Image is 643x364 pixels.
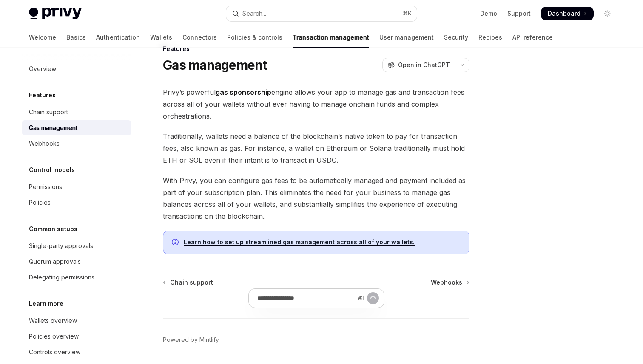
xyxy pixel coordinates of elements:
span: Chain support [170,278,213,287]
img: light logo [29,8,82,20]
a: Webhooks [431,278,469,287]
button: Open search [226,6,417,21]
div: Overview [29,64,56,74]
div: Chain support [29,107,68,117]
a: Policies overview [22,329,131,344]
div: Gas management [29,123,77,133]
h1: Gas management [163,57,267,73]
div: Features [163,45,469,53]
span: Open in ChatGPT [398,61,450,69]
div: Controls overview [29,347,80,357]
a: User management [379,27,434,48]
a: Webhooks [22,136,131,151]
div: Policies overview [29,331,79,341]
a: Quorum approvals [22,254,131,269]
span: ⌘ K [403,10,412,17]
div: Quorum approvals [29,257,81,267]
div: Search... [242,8,266,19]
a: API reference [512,27,553,48]
a: Recipes [478,27,502,48]
a: Policies & controls [227,27,282,48]
a: Dashboard [541,7,594,20]
div: Policies [29,198,51,208]
div: Delegating permissions [29,272,94,282]
a: Demo [480,9,497,18]
a: Chain support [22,104,131,120]
span: Webhooks [431,278,462,287]
input: Ask a question... [257,289,354,308]
button: Open in ChatGPT [382,58,455,72]
h5: Common setups [29,224,77,234]
a: Support [507,9,531,18]
div: Single-party approvals [29,241,93,251]
a: Single-party approvals [22,238,131,254]
button: Toggle dark mode [600,7,614,20]
div: Permissions [29,182,62,192]
span: Traditionally, wallets need a balance of the blockchain’s native token to pay for transaction fee... [163,130,469,166]
a: Controls overview [22,344,131,360]
strong: gas sponsorship [216,88,271,96]
a: Powered by Mintlify [163,336,219,344]
div: Wallets overview [29,316,77,326]
h5: Learn more [29,299,63,309]
a: Basics [66,27,86,48]
a: Wallets [150,27,172,48]
span: Dashboard [548,9,580,18]
h5: Control models [29,165,75,175]
a: Authentication [96,27,140,48]
a: Gas management [22,120,131,135]
a: Welcome [29,27,56,48]
button: Send message [367,292,379,304]
svg: Info [172,239,180,247]
a: Delegating permissions [22,270,131,285]
a: Overview [22,61,131,76]
a: Wallets overview [22,313,131,328]
a: Permissions [22,179,131,195]
a: Security [444,27,468,48]
h5: Features [29,90,56,100]
a: Transaction management [293,27,369,48]
a: Chain support [164,278,213,287]
span: Privy’s powerful engine allows your app to manage gas and transaction fees across all of your wal... [163,86,469,122]
span: With Privy, you can configure gas fees to be automatically managed and payment included as part o... [163,175,469,222]
a: Connectors [182,27,217,48]
a: Learn how to set up streamlined gas management across all of your wallets. [184,238,415,246]
a: Policies [22,195,131,210]
div: Webhooks [29,138,60,149]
